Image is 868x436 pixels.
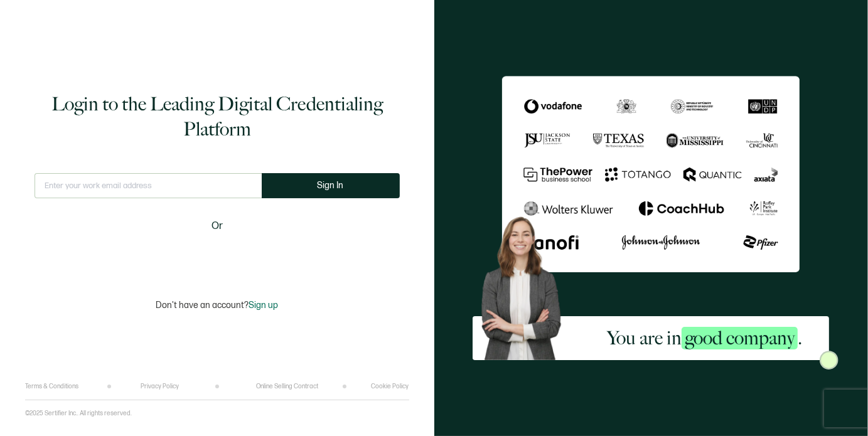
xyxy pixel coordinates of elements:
[607,326,802,351] h2: You are in .
[262,173,400,198] button: Sign In
[318,181,344,190] span: Sign In
[502,76,800,272] img: Sertifier Login - You are in <span class="strong-h">good company</span>.
[25,410,132,417] p: ©2025 Sertifier Inc.. All rights reserved.
[141,383,179,390] a: Privacy Policy
[249,300,278,311] span: Sign up
[156,300,278,311] p: Don't have an account?
[820,351,839,370] img: Sertifier Login
[682,327,798,349] span: good company
[35,173,262,198] input: Enter your work email address
[35,92,400,142] h1: Login to the Leading Digital Credentialing Platform
[473,210,580,359] img: Sertifier Login - You are in <span class="strong-h">good company</span>. Hero
[25,383,78,390] a: Terms & Conditions
[212,218,223,234] span: Or
[256,383,318,390] a: Online Selling Contract
[139,242,296,270] iframe: Sign in with Google Button
[371,383,409,390] a: Cookie Policy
